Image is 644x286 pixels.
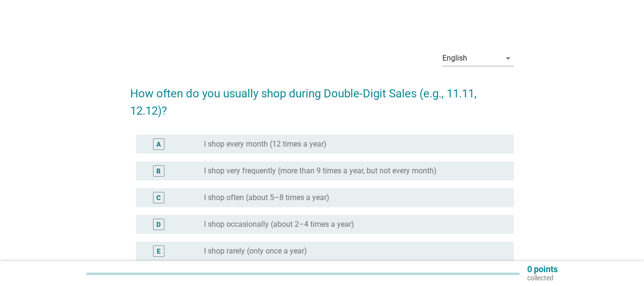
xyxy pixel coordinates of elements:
[204,246,307,256] label: I shop rarely (only once a year)
[442,54,467,63] div: English
[130,75,514,119] h2: How often do you usually shop during Double-Digit Sales (e.g., 11.11, 12.12)?
[204,220,354,229] label: I shop occasionally (about 2–4 times a year)
[204,139,327,149] label: I shop every month (12 times a year)
[204,193,329,202] label: I shop often (about 5–8 times a year)
[156,166,161,176] div: B
[204,166,437,176] label: I shop very frequently (more than 9 times a year, but not every month)
[157,246,161,256] div: E
[156,220,161,230] div: D
[156,193,161,203] div: C
[156,139,161,149] div: A
[527,274,558,282] p: collected
[502,53,514,64] i: arrow_drop_down
[527,265,558,274] p: 0 points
